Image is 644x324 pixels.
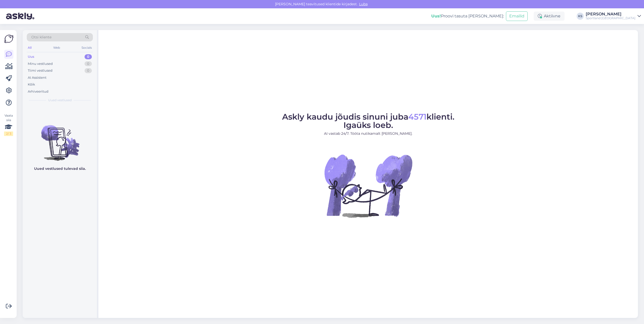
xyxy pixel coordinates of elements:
[4,34,14,44] img: Askly Logo
[34,166,86,171] p: Uued vestlused tulevad siia.
[80,44,93,51] div: Socials
[27,44,33,51] div: All
[586,12,641,20] a: [PERSON_NAME]Sportland [GEOGRAPHIC_DATA]
[28,82,35,87] div: Kõik
[577,13,584,20] div: KS
[586,12,635,16] div: [PERSON_NAME]
[48,98,72,102] span: Uued vestlused
[358,2,369,6] span: Luba
[52,44,61,51] div: Web
[431,13,504,19] div: Proovi tasuta [PERSON_NAME]:
[323,140,414,231] img: No Chat active
[431,14,441,18] b: Uus!
[28,68,52,73] div: Tiimi vestlused
[28,54,34,59] div: Uus
[28,75,46,80] div: AI Assistent
[85,54,92,59] div: 0
[408,112,426,122] span: 4571
[85,68,92,73] div: 0
[282,112,454,130] span: Askly kaudu jõudis sinuni juba klienti. Igaüks loeb.
[506,11,528,21] button: Emailid
[4,131,13,136] div: 2 / 3
[586,16,635,20] div: Sportland [GEOGRAPHIC_DATA]
[28,89,48,94] div: Arhiveeritud
[28,61,53,66] div: Minu vestlused
[4,113,13,136] div: Vaata siia
[534,12,565,21] div: Aktiivne
[85,61,92,66] div: 0
[282,131,454,136] p: AI vastab 24/7. Tööta nutikamalt [PERSON_NAME].
[31,35,51,40] span: Otsi kliente
[23,116,97,161] img: No chats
